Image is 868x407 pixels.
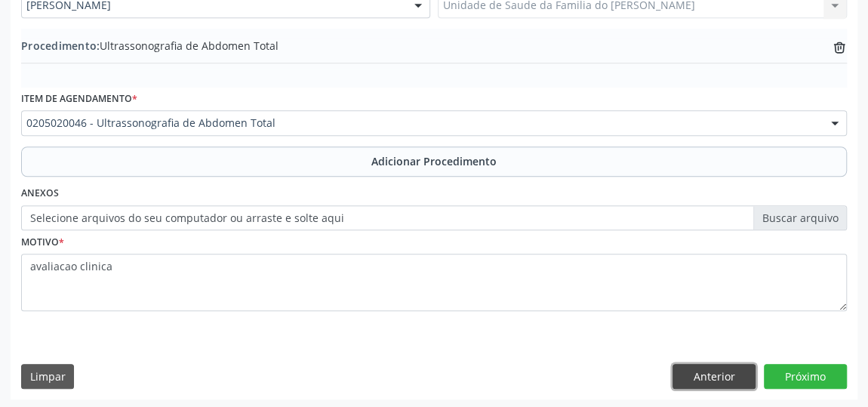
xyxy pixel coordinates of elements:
label: Motivo [21,230,64,254]
button: Adicionar Procedimento [21,146,847,177]
span: Procedimento: [21,39,100,53]
button: Próximo [764,364,847,390]
button: Anterior [673,364,756,390]
label: Item de agendamento [21,88,137,111]
span: Adicionar Procedimento [371,153,497,169]
span: 0205020046 - Ultrassonografia de Abdomen Total [26,116,816,131]
label: Anexos [21,182,59,205]
span: Ultrassonografia de Abdomen Total [21,38,279,54]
